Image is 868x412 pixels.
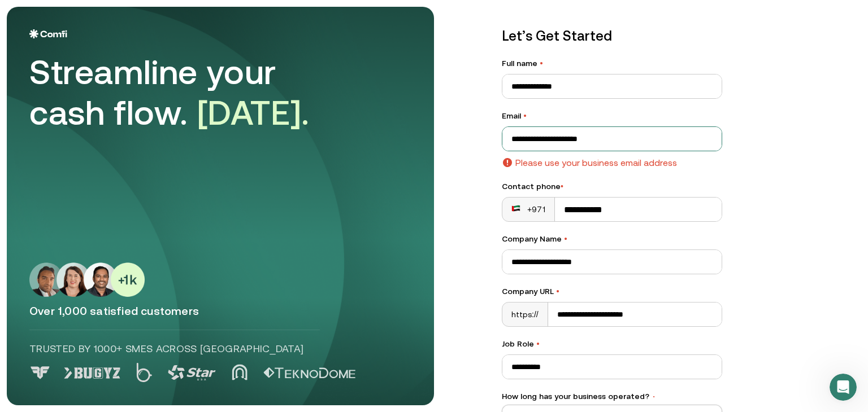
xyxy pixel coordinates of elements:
span: • [523,111,527,120]
div: +971 [511,204,545,215]
span: • [652,393,656,401]
label: How long has your business operated? [502,391,722,402]
div: https:// [502,303,548,326]
span: [DATE]. [197,93,310,132]
div: Contact phone [502,181,722,192]
p: Let’s Get Started [502,26,722,46]
img: Logo 1 [64,367,120,379]
img: Logo 4 [232,364,248,380]
label: Full name [502,58,722,69]
div: Streamline your cash flow. [29,52,346,133]
p: Over 1,000 satisfied customers [29,304,411,318]
p: Please use your business email address [515,156,677,169]
span: • [556,287,559,296]
label: Email [502,110,722,122]
label: Company URL [502,286,722,297]
img: Logo 3 [168,365,216,380]
iframe: Intercom live chat [830,374,857,401]
img: Logo 2 [136,363,152,382]
p: Trusted by 1000+ SMEs across [GEOGRAPHIC_DATA] [29,341,320,356]
span: • [536,339,540,348]
span: • [561,182,563,191]
label: Job Role [502,338,722,350]
img: Logo 5 [263,367,355,379]
img: Logo [29,29,67,38]
img: Logo 0 [29,366,51,379]
span: • [564,234,567,243]
label: Company Name [502,233,722,245]
span: • [540,59,543,68]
